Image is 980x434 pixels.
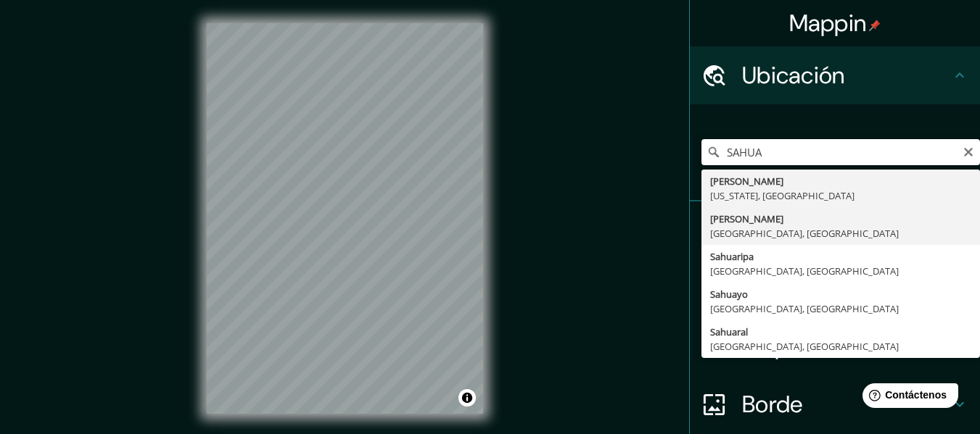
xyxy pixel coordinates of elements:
[710,325,748,338] font: Sahuaral
[710,288,748,301] font: Sahuayo
[710,250,754,263] font: Sahuaripa
[789,8,867,38] font: Mappin
[869,20,881,31] img: pin-icon.png
[710,340,899,353] font: [GEOGRAPHIC_DATA], [GEOGRAPHIC_DATA]
[963,144,974,158] button: Claro
[710,189,855,202] font: [US_STATE], [GEOGRAPHIC_DATA]
[690,259,980,317] div: Estilo
[701,139,980,165] input: Elige tu ciudad o zona
[710,175,783,188] font: [PERSON_NAME]
[742,389,803,420] font: Borde
[710,227,899,240] font: [GEOGRAPHIC_DATA], [GEOGRAPHIC_DATA]
[458,389,476,406] button: Activar o desactivar atribución
[690,46,980,104] div: Ubicación
[710,212,783,225] font: [PERSON_NAME]
[742,60,845,91] font: Ubicación
[710,264,899,277] font: [GEOGRAPHIC_DATA], [GEOGRAPHIC_DATA]
[690,375,980,433] div: Borde
[207,23,483,414] canvas: Mapa
[690,317,980,375] div: Disposición
[851,377,964,418] iframe: Lanzador de widgets de ayuda
[690,201,980,259] div: Patas
[710,302,899,315] font: [GEOGRAPHIC_DATA], [GEOGRAPHIC_DATA]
